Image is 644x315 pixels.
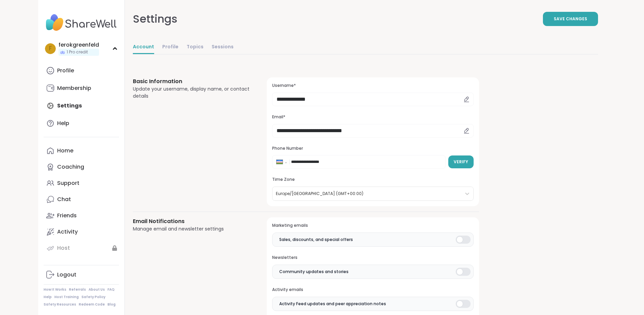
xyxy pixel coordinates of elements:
a: Activity [44,224,119,240]
a: Chat [44,191,119,208]
a: Redeem Code [79,302,105,307]
div: Update your username, display name, or contact details [133,86,251,100]
a: Host Training [54,295,79,299]
button: Save Changes [543,12,598,26]
a: Sessions [212,41,234,54]
span: 1 Pro credit [67,49,88,55]
button: Verify [448,155,474,168]
a: How It Works [44,287,66,292]
h3: Activity emails [272,287,473,293]
h3: Phone Number [272,146,473,151]
div: Help [57,120,69,127]
span: Save Changes [554,16,587,22]
a: Host [44,240,119,256]
div: Logout [57,271,76,278]
a: Safety Policy [81,295,105,299]
a: Profile [44,63,119,79]
div: Activity [57,228,78,236]
div: Membership [57,84,91,92]
a: Membership [44,80,119,96]
a: About Us [89,287,105,292]
h3: Email* [272,114,473,120]
a: FAQ [108,287,115,292]
a: Home [44,143,119,159]
a: Blog [108,302,116,307]
a: Help [44,295,52,299]
div: Support [57,179,79,187]
a: Topics [187,41,204,54]
span: Verify [454,159,468,165]
div: ferokgreenfeld [58,41,99,49]
h3: Username* [272,83,473,89]
span: Activity Feed updates and peer appreciation notes [279,301,386,307]
a: Account [133,41,154,54]
h3: Marketing emails [272,223,473,228]
div: Settings [133,11,177,27]
h3: Time Zone [272,177,473,183]
a: Profile [162,41,178,54]
div: Manage email and newsletter settings [133,225,251,233]
h3: Newsletters [272,255,473,261]
a: Friends [44,208,119,224]
div: Chat [57,196,71,203]
span: f [49,44,52,53]
a: Coaching [44,159,119,175]
div: Friends [57,212,77,219]
img: ShareWell Nav Logo [44,11,119,34]
span: Community updates and stories [279,269,349,275]
div: Profile [57,67,74,74]
span: Sales, discounts, and special offers [279,237,353,243]
a: Safety Resources [44,302,76,307]
a: Logout [44,267,119,283]
div: Coaching [57,163,84,171]
h3: Basic Information [133,77,251,86]
a: Referrals [69,287,86,292]
div: Home [57,147,73,154]
h3: Email Notifications [133,217,251,225]
a: Help [44,115,119,131]
div: Host [57,244,70,252]
a: Support [44,175,119,191]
